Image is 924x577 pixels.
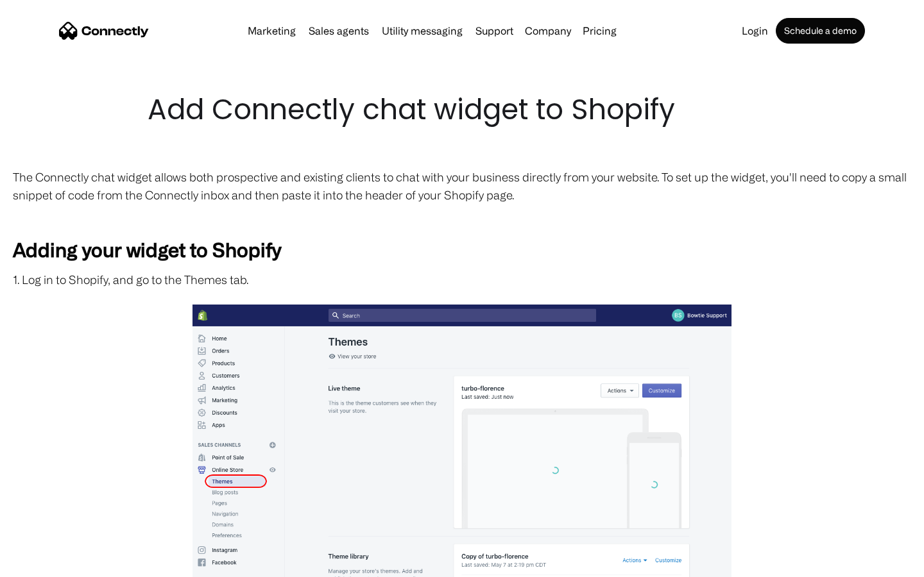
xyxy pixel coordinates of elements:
[377,26,468,36] a: Utility messaging
[470,26,518,36] a: Support
[577,26,622,36] a: Pricing
[737,26,773,36] a: Login
[243,26,301,36] a: Marketing
[525,22,571,40] div: Company
[776,18,865,44] a: Schedule a demo
[304,26,374,36] a: Sales agents
[13,271,911,288] p: 1. Log in to Shopify, and go to the Themes tab.
[13,555,77,573] aside: Language selected: English
[13,168,911,204] p: The Connectly chat widget allows both prospective and existing clients to chat with your business...
[148,90,776,130] h1: Add Connectly chat widget to Shopify
[13,238,281,260] strong: Adding your widget to Shopify
[26,555,77,573] ul: Language list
